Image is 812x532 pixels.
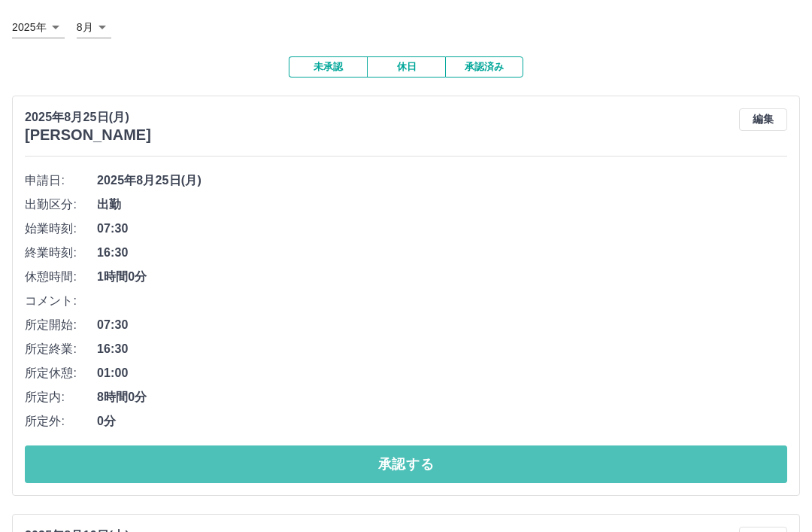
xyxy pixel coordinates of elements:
[25,340,97,358] span: 所定終業:
[97,220,787,238] span: 07:30
[25,268,97,286] span: 休憩時間:
[25,445,787,483] button: 承認する
[739,108,787,131] button: 編集
[97,172,787,190] span: 2025年8月25日(月)
[25,388,97,406] span: 所定内:
[25,292,97,310] span: コメント:
[97,388,787,406] span: 8時間0分
[25,196,97,214] span: 出勤区分:
[25,172,97,190] span: 申請日:
[25,364,97,382] span: 所定休憩:
[97,268,787,286] span: 1時間0分
[25,244,97,262] span: 終業時刻:
[97,364,787,382] span: 01:00
[97,244,787,262] span: 16:30
[12,17,65,38] div: 2025年
[77,17,111,38] div: 8月
[25,316,97,334] span: 所定開始:
[367,56,445,78] button: 休日
[97,340,787,358] span: 16:30
[25,126,151,144] h3: [PERSON_NAME]
[289,56,367,78] button: 未承認
[97,412,787,430] span: 0分
[445,56,523,78] button: 承認済み
[25,412,97,430] span: 所定外:
[97,316,787,334] span: 07:30
[97,196,787,214] span: 出勤
[25,108,151,126] p: 2025年8月25日(月)
[25,220,97,238] span: 始業時刻:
